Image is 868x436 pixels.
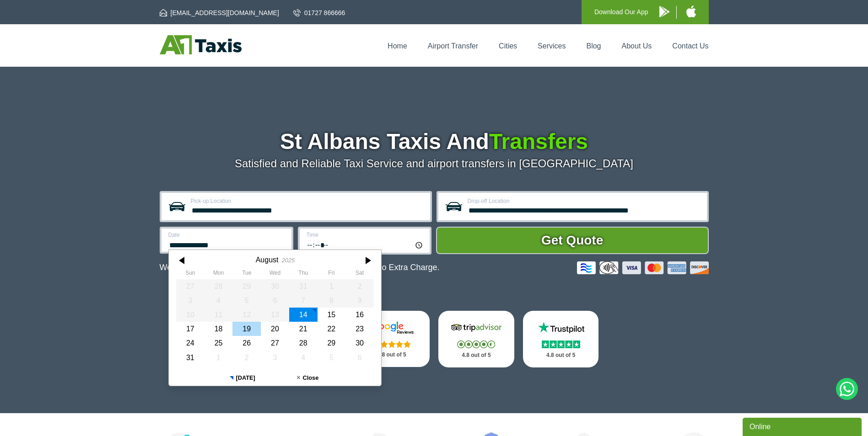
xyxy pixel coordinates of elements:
th: Thursday [289,270,317,279]
span: The Car at No Extra Charge. [334,263,439,272]
div: 06 August 2025 [261,293,289,308]
p: Download Our App [594,6,648,18]
a: Cities [499,42,517,50]
img: Stars [373,340,411,348]
a: Tripadvisor Stars 4.8 out of 5 [438,311,514,367]
div: 02 August 2025 [345,279,374,293]
div: 18 August 2025 [204,322,232,336]
p: 4.8 out of 5 [448,350,504,361]
div: 17 August 2025 [176,322,205,336]
p: Satisfied and Reliable Taxi Service and airport transfers in [GEOGRAPHIC_DATA] [160,157,709,170]
div: 14 August 2025 [289,308,317,322]
div: 13 August 2025 [261,308,289,322]
div: 10 August 2025 [176,308,205,322]
div: August [255,255,278,264]
img: Google [364,321,419,335]
h1: St Albans Taxis And [160,131,709,153]
div: 19 August 2025 [232,322,261,336]
div: 30 August 2025 [345,336,374,350]
div: 27 July 2025 [176,279,205,293]
div: 16 August 2025 [345,308,374,322]
div: 07 August 2025 [289,293,317,308]
img: Stars [457,340,495,348]
div: 04 September 2025 [289,351,317,365]
div: 31 August 2025 [176,351,205,365]
a: 01727 866666 [293,8,345,17]
a: Google Stars 4.8 out of 5 [354,311,430,367]
button: Get Quote [436,227,709,254]
div: 21 August 2025 [289,322,317,336]
a: Airport Transfer [428,42,478,50]
iframe: chat widget [743,416,863,436]
p: We Now Accept Card & Contactless Payment In [160,263,440,272]
img: A1 Taxis St Albans LTD [160,35,242,54]
th: Friday [317,270,345,279]
div: 09 August 2025 [345,293,374,308]
label: Drop-off Location [468,198,701,204]
div: 05 August 2025 [232,293,261,308]
div: 01 August 2025 [317,279,345,293]
div: 04 August 2025 [204,293,232,308]
div: 12 August 2025 [232,308,261,322]
label: Time [307,232,424,238]
div: 31 July 2025 [289,279,317,293]
label: Date [168,232,286,238]
label: Pick-up Location [191,198,425,204]
a: Services [538,42,566,50]
th: Wednesday [261,270,289,279]
a: Home [388,42,407,50]
a: [EMAIL_ADDRESS][DOMAIN_NAME] [160,8,279,17]
p: 4.8 out of 5 [533,350,589,361]
img: A1 Taxis Android App [659,6,669,17]
div: 2025 [281,257,294,264]
button: [DATE] [210,370,275,386]
span: Transfers [489,129,588,154]
div: 02 September 2025 [232,351,261,365]
div: 30 July 2025 [261,279,289,293]
img: Tripadvisor [449,321,504,335]
th: Tuesday [232,270,261,279]
div: 28 July 2025 [204,279,232,293]
div: 03 August 2025 [176,293,205,308]
div: 22 August 2025 [317,322,345,336]
a: Contact Us [672,42,708,50]
th: Monday [204,270,232,279]
div: 01 September 2025 [204,351,232,365]
div: 29 July 2025 [232,279,261,293]
img: A1 Taxis iPhone App [686,5,696,17]
div: 27 August 2025 [261,336,289,350]
p: 4.8 out of 5 [364,349,420,361]
div: 20 August 2025 [261,322,289,336]
div: 03 September 2025 [261,351,289,365]
img: Credit And Debit Cards [577,261,709,274]
div: 06 September 2025 [345,351,374,365]
a: About Us [622,42,652,50]
div: 29 August 2025 [317,336,345,350]
th: Sunday [176,270,205,279]
div: 24 August 2025 [176,336,205,350]
img: Stars [542,340,580,348]
th: Saturday [345,270,374,279]
div: 28 August 2025 [289,336,317,350]
a: Trustpilot Stars 4.8 out of 5 [523,311,599,367]
img: Trustpilot [534,321,588,335]
div: 15 August 2025 [317,308,345,322]
div: 05 September 2025 [317,351,345,365]
div: 08 August 2025 [317,293,345,308]
div: 26 August 2025 [232,336,261,350]
button: Close [275,370,340,386]
div: 11 August 2025 [204,308,232,322]
div: 23 August 2025 [345,322,374,336]
div: 25 August 2025 [204,336,232,350]
a: Blog [586,42,601,50]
